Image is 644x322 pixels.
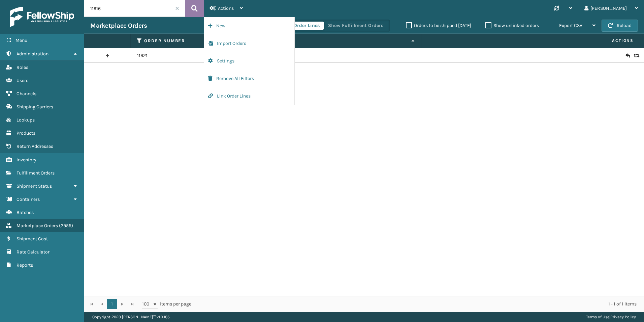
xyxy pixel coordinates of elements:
label: Order Number [144,38,408,44]
span: Containers [17,196,40,202]
span: Shipment Cost [17,236,48,242]
span: ( 2955 ) [59,223,73,229]
span: Menu [15,37,27,43]
span: Actions [423,35,638,46]
span: Shipment Status [17,183,52,189]
button: Show Order Lines [276,22,324,30]
button: New [204,17,294,35]
a: Terms of Use [586,315,609,319]
button: Remove All Filters [204,70,294,87]
span: Reports [17,262,33,268]
span: Products [17,130,35,136]
span: items per page [142,299,191,309]
span: Marketplace Orders [17,223,58,229]
span: Fulfillment Orders [17,170,55,176]
span: Administration [17,51,49,57]
a: 11921 [137,52,148,59]
i: Replace [634,53,638,58]
span: Export CSV [559,23,582,28]
span: Actions [218,5,234,11]
label: Show unlinked orders [485,23,539,28]
h3: Marketplace Orders [90,22,147,30]
img: logo [10,7,74,27]
span: Channels [17,91,36,97]
span: Lookups [17,117,35,123]
button: Link Order Lines [204,87,294,105]
div: | [586,312,636,322]
span: 100 [142,301,152,307]
i: Create Return Label [625,52,630,59]
label: Orders to be shipped [DATE] [406,23,471,28]
div: 1 - 1 of 1 items [201,301,637,307]
a: Privacy Policy [610,315,636,319]
span: Roles [17,64,28,70]
a: 1 [107,299,117,309]
button: Reload [602,20,638,32]
span: Batches [17,210,34,215]
button: Show Fulfillment Orders [324,22,388,30]
span: Users [17,78,28,83]
span: Inventory [17,157,36,163]
button: Settings [204,52,294,70]
button: Import Orders [204,35,294,52]
p: Copyright 2023 [PERSON_NAME]™ v 1.0.185 [92,312,170,322]
span: Rate Calculator [17,249,50,255]
span: Return Addresses [17,143,53,149]
span: Shipping Carriers [17,104,53,110]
